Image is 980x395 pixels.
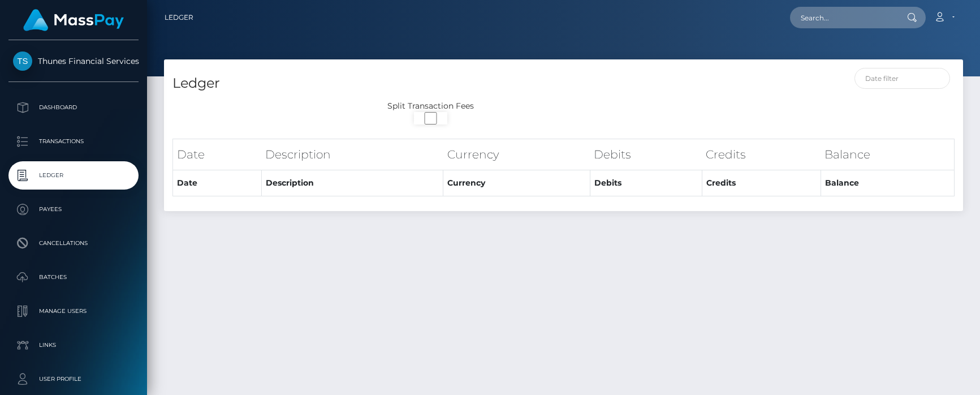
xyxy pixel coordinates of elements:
th: Date [173,170,262,196]
th: Description [261,139,443,170]
th: Description [261,170,443,196]
input: Date filter [854,68,950,89]
th: Currency [443,170,590,196]
h4: Ledger [172,74,355,93]
a: Ledger [165,6,193,29]
th: Credits [702,139,821,170]
img: Thunes Financial Services [13,51,32,71]
a: Cancellations [8,229,139,257]
th: Currency [443,139,590,170]
th: Debits [590,170,702,196]
a: User Profile [8,365,139,393]
p: Ledger [13,167,134,184]
a: Links [8,331,139,359]
a: Manage Users [8,297,139,325]
a: Payees [8,195,139,224]
p: Links [13,337,134,354]
p: Manage Users [13,303,134,320]
p: User Profile [13,371,134,388]
th: Balance [821,139,954,170]
p: Batches [13,269,134,286]
th: Credits [702,170,821,196]
img: MassPay Logo [23,9,124,31]
a: Dashboard [8,93,139,122]
th: Debits [590,139,702,170]
div: Split Transaction Fees [164,100,697,112]
th: Balance [821,170,954,196]
span: Thunes Financial Services [8,56,139,66]
th: Date [173,139,262,170]
a: Transactions [8,127,139,156]
a: Batches [8,263,139,291]
input: Search... [790,7,896,28]
p: Payees [13,201,134,218]
a: Ledger [8,161,139,190]
p: Cancellations [13,235,134,252]
p: Dashboard [13,99,134,116]
p: Transactions [13,133,134,150]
